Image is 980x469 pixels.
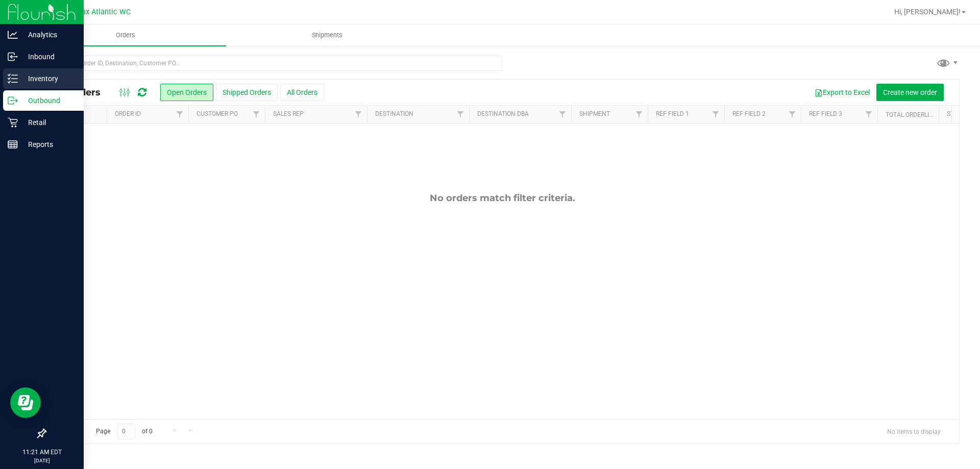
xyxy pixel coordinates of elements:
a: Filter [171,106,188,123]
p: 11:21 AM EDT [5,448,79,457]
p: Inventory [18,72,79,85]
a: Filter [350,106,367,123]
span: Create new order [883,88,937,96]
span: No items to display [879,424,949,439]
a: Filter [784,106,801,123]
p: Retail [18,116,79,129]
inline-svg: Inventory [8,73,18,84]
p: Analytics [18,29,79,41]
a: Shipments [226,24,428,46]
a: Order ID [115,110,141,117]
a: Orders [24,24,226,46]
button: Open Orders [160,84,213,101]
inline-svg: Retail [8,117,18,128]
a: Sales Rep [273,110,304,117]
a: Ref Field 3 [809,110,842,117]
div: No orders match filter criteria. [45,192,959,204]
span: Hi, [PERSON_NAME]! [894,8,961,16]
a: Destination [375,110,413,117]
button: Create new order [876,84,944,101]
a: Ref Field 2 [732,110,766,117]
a: Filter [554,106,571,123]
inline-svg: Outbound [8,95,18,106]
p: [DATE] [5,457,79,464]
button: Export to Excel [808,84,876,101]
a: Shipment [579,110,610,117]
span: Orders [102,31,149,40]
p: Reports [18,138,79,151]
a: Filter [707,106,724,123]
a: Status [947,110,969,117]
a: Customer PO [197,110,238,117]
span: Shipments [298,31,356,40]
iframe: Resource center [10,387,41,418]
inline-svg: Reports [8,139,18,150]
a: Filter [631,106,648,123]
input: Search Order ID, Destination, Customer PO... [45,56,502,71]
button: All Orders [280,84,324,101]
inline-svg: Inbound [8,52,18,62]
a: Ref Field 1 [656,110,689,117]
span: Jax Atlantic WC [78,8,131,16]
span: Page of 0 [87,424,161,439]
p: Outbound [18,94,79,107]
p: Inbound [18,51,79,63]
a: Filter [248,106,265,123]
button: Shipped Orders [216,84,278,101]
a: Filter [452,106,469,123]
a: Filter [861,106,877,123]
inline-svg: Analytics [8,30,18,40]
a: Total Orderlines [886,111,941,118]
a: Destination DBA [477,110,529,117]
